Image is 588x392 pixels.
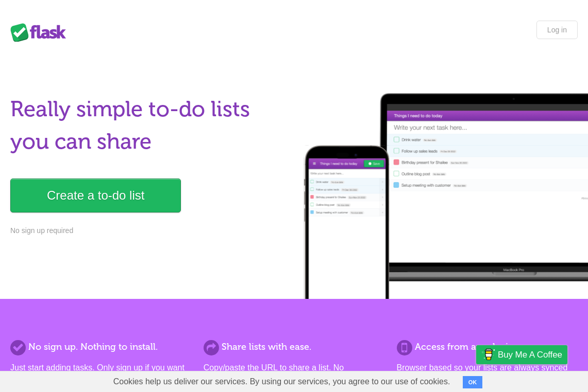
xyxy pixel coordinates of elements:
[10,179,181,212] a: Create a to-do list
[536,21,578,39] a: Log in
[397,340,578,354] h2: Access from any device.
[10,340,191,354] h2: No sign up. Nothing to install.
[10,93,288,158] h1: Really simple to-do lists you can share
[463,376,483,388] button: OK
[204,362,384,386] p: Copy/paste the URL to share a list. No permissions. No formal invites. It's that simple.
[481,346,495,363] img: Buy me a coffee
[10,225,288,236] p: No sign up required
[103,371,461,392] span: Cookies help us deliver our services. By using our services, you agree to our use of cookies.
[204,340,384,354] h2: Share lists with ease.
[397,362,578,386] p: Browser based so your lists are always synced and you can access them from anywhere.
[476,345,567,364] a: Buy me a coffee
[498,346,562,364] span: Buy me a coffee
[10,23,72,42] div: Flask Lists
[10,362,191,386] p: Just start adding tasks. Only sign up if you want to save more than one list.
